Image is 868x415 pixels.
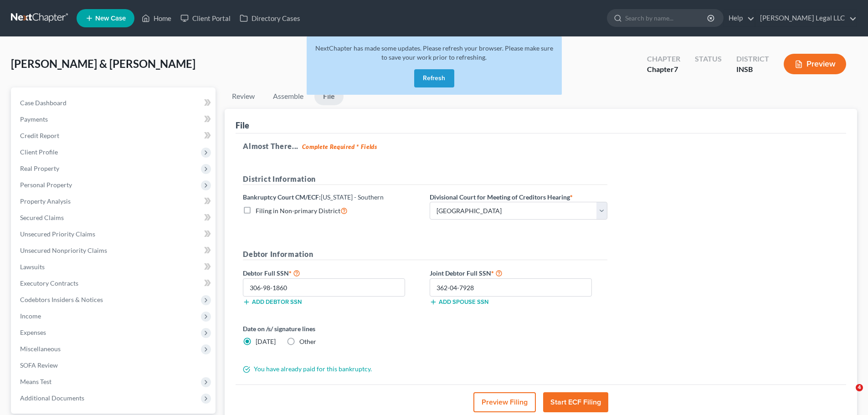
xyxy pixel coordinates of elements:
[321,193,384,201] span: [US_STATE] - Southern
[137,10,176,26] a: Home
[20,246,107,254] span: Unsecured Nonpriority Claims
[256,338,276,345] span: [DATE]
[473,392,536,412] button: Preview Filing
[299,338,316,345] span: Other
[20,230,95,238] span: Unsecured Priority Claims
[315,44,553,61] span: NextChapter has made some updates. Please refresh your browser. Please make sure to save your wor...
[20,148,58,156] span: Client Profile
[243,278,405,297] input: XXX-XX-XXXX
[243,298,302,306] button: Add debtor SSN
[266,87,311,105] a: Assemble
[235,10,305,26] a: Directory Cases
[13,111,216,128] a: Payments
[20,164,59,172] span: Real Property
[20,115,48,123] span: Payments
[647,54,680,64] div: Chapter
[13,95,216,111] a: Case Dashboard
[20,296,103,303] span: Codebtors Insiders & Notices
[430,298,488,306] button: Add spouse SSN
[695,54,722,64] div: Status
[243,324,421,333] label: Date on /s/ signature lines
[724,10,755,26] a: Help
[243,141,839,152] h5: Almost There...
[13,210,216,226] a: Secured Claims
[11,57,195,70] span: [PERSON_NAME] & [PERSON_NAME]
[13,226,216,242] a: Unsecured Priority Claims
[543,392,608,412] button: Start ECF Filing
[430,192,573,202] label: Divisional Court for Meeting of Creditors Hearing
[236,120,249,131] div: File
[243,192,384,202] label: Bankruptcy Court CM/ECF:
[20,312,41,320] span: Income
[225,87,262,105] a: Review
[13,275,216,292] a: Executory Contracts
[243,249,607,260] h5: Debtor Information
[20,99,67,107] span: Case Dashboard
[95,15,126,22] span: New Case
[20,279,78,287] span: Executory Contracts
[13,242,216,259] a: Unsecured Nonpriority Claims
[20,132,59,139] span: Credit Report
[736,64,769,75] div: INSB
[20,214,64,221] span: Secured Claims
[430,278,592,297] input: XXX-XX-XXXX
[176,10,235,26] a: Client Portal
[13,128,216,144] a: Credit Report
[20,181,72,189] span: Personal Property
[13,193,216,210] a: Property Analysis
[856,384,863,391] span: 4
[13,259,216,275] a: Lawsuits
[647,64,680,75] div: Chapter
[243,174,607,185] h5: District Information
[625,10,709,26] input: Search by name...
[20,328,46,336] span: Expenses
[256,207,340,215] span: Filing in Non-primary District
[20,263,45,271] span: Lawsuits
[20,378,51,385] span: Means Test
[736,54,769,64] div: District
[13,357,216,374] a: SOFA Review
[302,143,377,150] strong: Complete Required * Fields
[20,394,84,402] span: Additional Documents
[20,345,61,353] span: Miscellaneous
[674,65,678,73] span: 7
[414,69,454,87] button: Refresh
[20,197,71,205] span: Property Analysis
[425,267,612,278] label: Joint Debtor Full SSN
[837,384,859,406] iframe: Intercom live chat
[238,364,612,374] div: You have already paid for this bankruptcy.
[20,361,58,369] span: SOFA Review
[238,267,425,278] label: Debtor Full SSN
[784,54,846,74] button: Preview
[755,10,857,26] a: [PERSON_NAME] Legal LLC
